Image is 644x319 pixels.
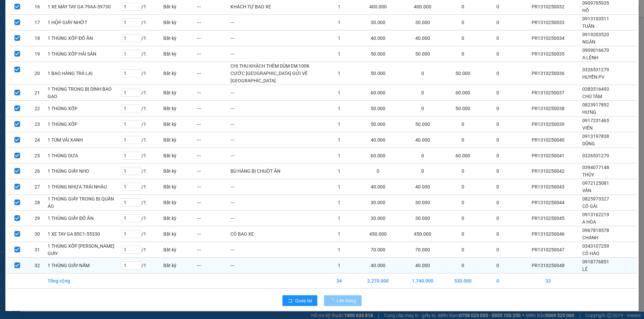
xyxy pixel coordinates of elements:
[582,266,588,272] span: LÊ
[322,226,356,242] td: 1
[356,15,400,30] td: 30.000
[481,179,515,195] td: 0
[400,242,444,258] td: 70.000
[582,165,609,170] span: 0394077148
[481,132,515,148] td: 0
[47,46,120,62] td: 1 THÙNG XỐP HẢI SẢN
[582,172,594,177] span: THỦY
[197,163,230,179] td: ---
[230,116,322,132] td: ---
[582,48,609,53] span: 0909016670
[47,273,120,289] td: Tổng cộng
[121,148,163,163] td: / 1
[400,132,444,148] td: 40.000
[356,46,400,62] td: 50.000
[582,32,609,37] span: 0919203520
[445,15,481,30] td: 0
[515,132,582,148] td: PR1310250040
[163,258,197,273] td: Bất kỳ
[400,116,444,132] td: 50.000
[481,46,515,62] td: 0
[582,86,609,92] span: 0383516493
[445,85,481,101] td: 60.000
[322,116,356,132] td: 1
[515,101,582,116] td: PR1310250038
[230,195,322,211] td: ---
[47,116,120,132] td: 1 THÙNG XỐP
[27,85,47,101] td: 21
[400,148,444,163] td: 0
[481,226,515,242] td: 0
[230,30,322,46] td: ---
[27,242,47,258] td: 31
[121,226,163,242] td: / 1
[356,132,400,148] td: 40.000
[27,179,47,195] td: 27
[121,85,163,101] td: / 1
[230,15,322,30] td: ---
[400,15,444,30] td: 30.000
[582,55,598,60] span: A LỆNH
[582,251,599,256] span: CÔ HÀO
[197,30,230,46] td: ---
[515,179,582,195] td: PR1310250043
[481,85,515,101] td: 0
[47,163,120,179] td: 1 THÙNG GIẤY NHO
[47,195,120,211] td: 1 THÙNG GIẤY TRONG BỊ QUẦN ÁO
[230,179,322,195] td: ---
[197,211,230,226] td: ---
[295,297,312,304] span: Quay lại
[322,101,356,116] td: 1
[163,211,197,226] td: Bất kỳ
[163,163,197,179] td: Bất kỳ
[481,62,515,85] td: 0
[27,148,47,163] td: 25
[400,226,444,242] td: 450.000
[515,195,582,211] td: PR1310250044
[288,298,292,304] span: rollback
[163,85,197,101] td: Bất kỳ
[230,46,322,62] td: ---
[163,116,197,132] td: Bất kỳ
[356,148,400,163] td: 60.000
[47,148,120,163] td: 1 THÙNG DƯA
[322,85,356,101] td: 1
[400,195,444,211] td: 30.000
[515,242,582,258] td: PR1310250047
[400,211,444,226] td: 30.000
[121,242,163,258] td: / 1
[582,109,596,115] span: HƯNG
[322,179,356,195] td: 1
[47,258,120,273] td: 1 THÙNG GIẤY NẤM
[582,8,589,13] span: HỔ
[400,30,444,46] td: 40.000
[121,30,163,46] td: / 1
[197,179,230,195] td: ---
[197,226,230,242] td: ---
[445,30,481,46] td: 0
[121,101,163,116] td: / 1
[582,188,591,193] span: VÂN
[582,39,595,45] span: NGÂN
[197,101,230,116] td: ---
[481,163,515,179] td: 0
[230,226,322,242] td: CÓ BAO XE
[445,273,481,289] td: 530.000
[27,211,47,226] td: 29
[356,242,400,258] td: 70.000
[197,46,230,62] td: ---
[163,179,197,195] td: Bất kỳ
[582,74,604,80] span: HUYỀN PV
[47,101,120,116] td: 1 THÙNG XỐP
[356,163,400,179] td: 0
[445,163,481,179] td: 0
[481,258,515,273] td: 0
[47,242,120,258] td: 1 THÙNG XỐP [PERSON_NAME] GIÂY
[582,23,594,29] span: TUẤN
[515,273,582,289] td: 32
[47,179,120,195] td: 1 THÙNG NHỰA TRÁI NHÀU
[481,116,515,132] td: 0
[400,85,444,101] td: 0
[445,132,481,148] td: 0
[356,62,400,85] td: 50.000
